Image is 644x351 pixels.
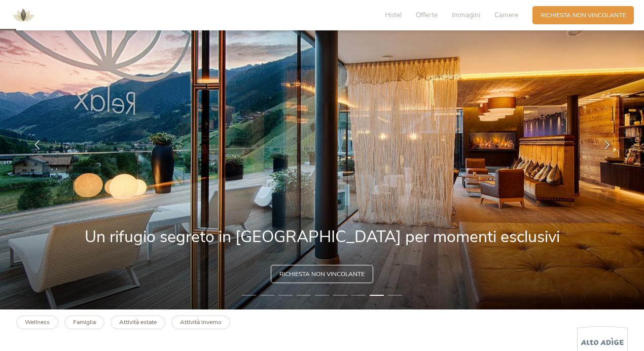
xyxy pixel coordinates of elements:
[119,318,157,326] b: Attività estate
[16,316,58,329] a: Wellness
[64,316,104,329] a: Famiglia
[385,10,402,20] span: Hotel
[452,10,480,20] span: Immagini
[25,318,50,326] b: Wellness
[180,318,222,326] b: Attività inverno
[541,11,626,20] span: Richiesta non vincolante
[494,10,518,20] span: Camere
[111,316,165,329] a: Attività estate
[171,316,230,329] a: Attività inverno
[279,270,365,279] span: Richiesta non vincolante
[73,318,96,326] b: Famiglia
[8,12,39,18] a: AMONTI & LUNARIS Wellnessresort
[416,10,438,20] span: Offerte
